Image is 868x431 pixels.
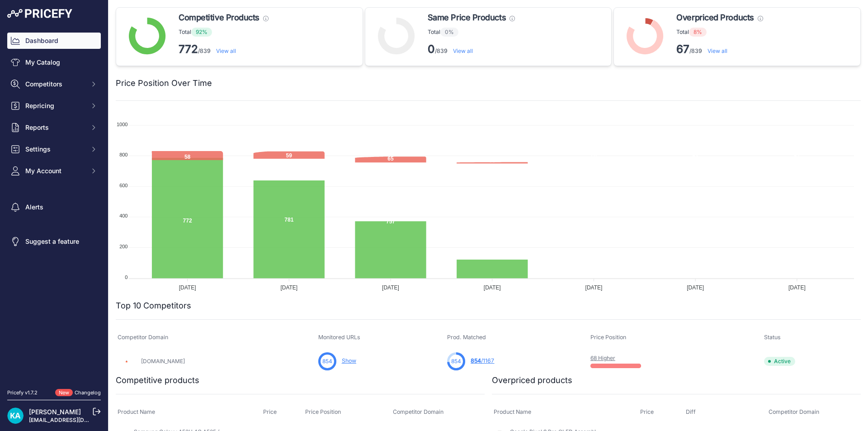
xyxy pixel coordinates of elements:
span: Price [263,408,277,415]
a: [EMAIL_ADDRESS][DOMAIN_NAME] [29,417,123,423]
a: Changelog [75,389,101,396]
span: Overpriced Products [676,11,754,24]
span: Competitor Domain [393,408,443,415]
tspan: [DATE] [179,284,196,291]
tspan: 400 [119,213,127,218]
span: Price Position [590,334,626,341]
h2: Price Position Over Time [116,77,212,90]
a: Alerts [7,199,101,215]
span: Repricing [25,101,85,110]
p: Total [676,28,763,37]
tspan: 600 [119,183,127,188]
img: Pricefy Logo [7,9,72,18]
a: [PERSON_NAME] [29,408,81,416]
strong: 0 [428,43,435,56]
tspan: [DATE] [687,284,704,291]
span: Prod. Matched [447,334,486,341]
a: Show [342,357,356,364]
p: Total [179,28,269,37]
a: [DOMAIN_NAME] [141,358,185,365]
span: 854 [471,357,481,364]
span: 854 [322,357,332,365]
a: 68 Higher [590,355,615,361]
span: 0% [440,28,458,37]
nav: Sidebar [7,33,101,378]
span: Settings [25,145,85,154]
span: Competitor Domain [769,408,819,415]
span: Competitive Products [179,11,259,24]
tspan: [DATE] [788,284,806,291]
span: My Account [25,166,85,175]
button: My Account [7,163,101,179]
tspan: [DATE] [484,284,501,291]
button: Settings [7,141,101,157]
a: 854/1167 [471,357,494,364]
p: /839 [428,42,515,57]
span: Active [764,357,795,366]
span: Product Name [494,408,531,415]
p: /839 [676,42,763,57]
span: Price Position [305,408,341,415]
p: Total [428,28,515,37]
span: Reports [25,123,85,132]
span: Monitored URLs [318,334,360,341]
tspan: [DATE] [585,284,603,291]
tspan: 200 [119,244,127,249]
strong: 67 [676,43,689,56]
span: Same Price Products [428,11,506,24]
span: 92% [191,28,212,37]
span: New [55,389,73,397]
a: Dashboard [7,33,101,49]
tspan: 800 [119,152,127,157]
span: Competitor Domain [118,334,168,341]
button: Repricing [7,98,101,114]
a: View all [708,47,727,54]
span: Product Name [118,408,155,415]
h2: Competitive products [116,374,199,387]
p: /839 [179,42,269,57]
div: Pricefy v1.7.2 [7,389,38,397]
h2: Top 10 Competitors [116,299,191,312]
tspan: [DATE] [280,284,297,291]
span: Competitors [25,80,85,89]
span: Price [640,408,654,415]
h2: Overpriced products [492,374,572,387]
span: Status [764,334,781,341]
span: 8% [689,28,707,37]
span: 854 [451,357,461,365]
a: View all [453,47,473,54]
a: Suggest a feature [7,233,101,250]
a: My Catalog [7,54,101,71]
tspan: 0 [125,275,127,280]
button: Reports [7,119,101,136]
button: Competitors [7,76,101,92]
tspan: [DATE] [382,284,399,291]
tspan: 1000 [117,122,127,127]
span: Diff [686,408,696,415]
a: View all [216,47,236,54]
strong: 772 [179,43,198,56]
